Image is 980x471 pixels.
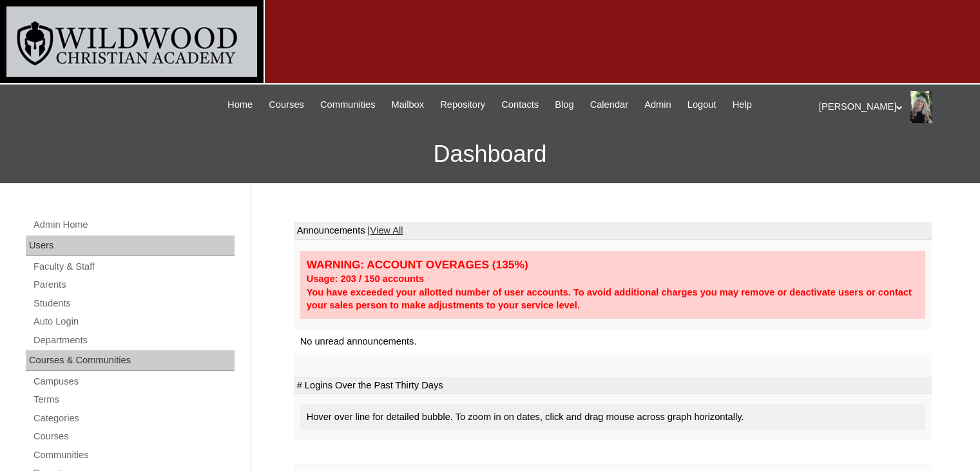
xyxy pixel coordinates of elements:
a: Repository [434,97,492,112]
a: Departments [32,332,235,348]
a: View All [370,225,403,235]
h3: Dashboard [6,125,974,183]
a: Parents [32,277,235,293]
a: Logout [681,97,723,112]
span: Blog [555,97,573,112]
span: Repository [440,97,485,112]
span: Calendar [590,97,628,112]
td: No unread announcements. [294,330,932,354]
td: Announcements | [294,222,932,240]
a: Students [32,296,235,312]
a: Blog [548,97,580,112]
div: Courses & Communities [26,350,235,371]
span: Logout [687,97,716,112]
div: You have exceeded your allotted number of user accounts. To avoid additional charges you may remo... [307,286,919,312]
strong: Usage: 203 / 150 accounts [307,274,424,284]
a: Calendar [584,97,635,112]
a: Contacts [495,97,545,112]
a: Home [221,97,259,112]
div: Users [26,235,235,256]
a: Admin Home [32,217,235,233]
a: Campuses [32,374,235,390]
a: Courses [32,428,235,445]
a: Faculty & Staff [32,259,235,275]
a: Help [726,97,758,112]
div: Hover over line for detailed bubble. To zoom in on dates, click and drag mouse across graph horiz... [300,404,925,430]
img: logo-white.png [6,6,257,77]
span: Help [733,97,752,112]
a: Courses [262,97,311,112]
a: Mailbox [385,97,431,112]
span: Contacts [501,97,539,112]
span: Admin [644,97,671,112]
span: Communities [320,97,376,112]
a: Admin [638,97,678,112]
div: [PERSON_NAME] [819,91,967,123]
a: Auto Login [32,314,235,330]
span: Home [227,97,253,112]
div: WARNING: ACCOUNT OVERAGES (135%) [307,257,919,272]
a: Categories [32,410,235,426]
span: Courses [269,97,304,112]
span: Mailbox [392,97,425,112]
img: Dena Hohl [910,91,932,123]
td: # Logins Over the Past Thirty Days [294,377,932,395]
a: Communities [32,447,235,463]
a: Terms [32,392,235,408]
a: Communities [314,97,382,112]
